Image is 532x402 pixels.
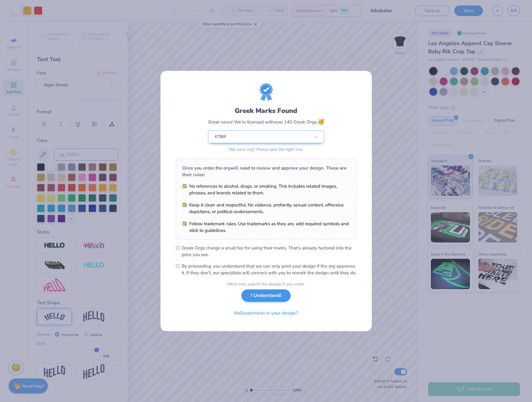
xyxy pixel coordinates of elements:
[229,307,303,319] button: NoGreekmarks in your design?
[241,289,291,302] button: I Understand!
[182,220,350,234] li: Follow trademark rules. Use trademarks as they are, add required symbols and stick to guidelines.
[318,118,324,125] span: 🥳
[182,165,350,178] div: Once you order, the org will need to review and approve your design. These are their rules:
[208,106,324,116] div: Greek Marks Found
[182,183,350,196] li: No references to alcohol, drugs, or smoking. This includes related images, phrases, and brands re...
[227,281,305,287] div: We’ll only submit the design if you order.
[259,83,273,101] img: license-marks-badge.png
[182,245,357,258] span: Greek Orgs charge a small fee for using their marks. That’s already factored into the price you see.
[208,146,324,153] div: Not your org? Please pick the right one.
[182,202,350,215] li: Keep it clean and respectful. No violence, profanity, sexual content, offensive depictions, or po...
[182,263,357,276] span: By proceeding, you understand that we can only print your design if the org approves it. If they ...
[208,118,324,126] div: Great news! We’re licensed with over 140 Greek Orgs.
